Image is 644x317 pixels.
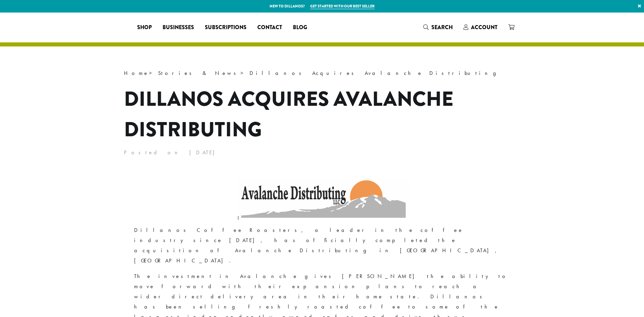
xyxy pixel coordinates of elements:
h1: Dillanos Acquires Avalanche Distributing [124,84,520,145]
span: Blog [293,23,307,32]
span: > > [124,70,503,77]
span: Shop [137,23,152,32]
span: Subscriptions [205,23,246,32]
img: Avalanche Distributing Logo [234,179,410,220]
span: Dillanos Acquires Avalanche Distributing [250,70,503,77]
span: Businesses [163,23,194,32]
a: Get started with our best seller [310,3,374,9]
a: Home [124,70,149,77]
a: Shop [132,22,157,33]
a: Search [418,22,458,33]
span: Contact [257,23,282,32]
p: Posted on [DATE] [124,147,520,158]
p: Dillanos Coffee Roasters, a leader in the coffee industry since [DATE], has officially completed ... [134,225,510,266]
a: Stories & News [158,70,240,77]
span: Search [431,23,453,31]
span: Account [471,23,497,31]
